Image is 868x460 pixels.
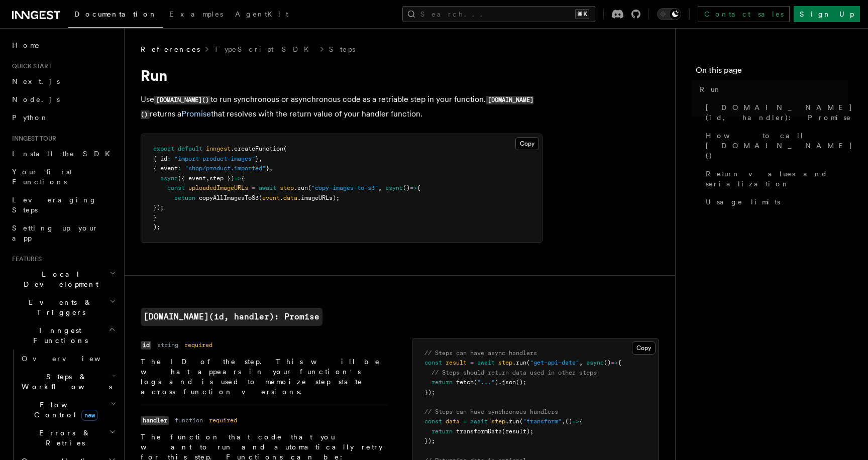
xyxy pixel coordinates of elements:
span: event [262,194,280,201]
span: data [283,194,297,201]
span: Quick start [8,62,52,70]
span: : [178,165,181,172]
span: Examples [169,10,223,18]
p: The ID of the step. This will be what appears in your function's logs and is used to memoize step... [141,357,388,397]
kbd: ⌘K [575,9,589,19]
span: => [234,175,241,182]
span: await [259,184,276,191]
span: new [81,410,98,421]
span: .imageURLs); [297,194,340,201]
span: Node.js [12,95,60,103]
span: References [141,44,200,54]
span: () [604,359,611,366]
span: , [206,175,209,182]
dd: required [184,341,212,349]
span: async [160,175,178,182]
span: await [470,418,488,425]
span: }); [153,204,164,211]
span: Local Development [8,269,110,289]
span: Return values and serialization [706,169,848,189]
span: .run [512,359,526,366]
span: . [280,194,283,201]
span: , [562,418,565,425]
a: Return values and serialization [702,165,848,193]
span: } [266,165,269,172]
span: , [259,155,262,162]
dd: string [157,341,178,349]
span: Overview [22,355,125,363]
span: "import-product-images" [174,155,255,162]
span: ( [308,184,311,191]
span: Home [12,40,40,50]
button: Search...⌘K [402,6,595,22]
span: }); [424,437,435,444]
span: .json [498,379,516,386]
span: Inngest tour [8,135,56,143]
span: => [611,359,618,366]
span: uploadedImageURLs [188,184,248,191]
h1: Run [141,66,542,84]
span: // Steps can have synchronous handlers [424,408,558,415]
span: Setting up your app [12,224,98,242]
span: { event [153,165,178,172]
span: .run [505,418,519,425]
span: => [572,418,579,425]
p: Use to run synchronous or asynchronous code as a retriable step in your function. returns a that ... [141,92,542,122]
span: async [586,359,604,366]
a: Overview [18,350,118,368]
span: result [446,359,467,366]
span: step [491,418,505,425]
span: default [178,145,202,152]
span: return [174,194,195,201]
span: ( [283,145,287,152]
span: .createFunction [231,145,283,152]
span: export [153,145,174,152]
span: Usage limits [706,197,780,207]
span: await [477,359,495,366]
button: Toggle dark mode [657,8,681,20]
span: } [255,155,259,162]
span: Your first Functions [12,168,72,186]
span: Errors & Retries [18,428,109,448]
span: copyAllImagesToS3 [199,194,259,201]
span: [DOMAIN_NAME](id, handler): Promise [706,102,853,123]
dd: function [175,416,203,424]
a: Contact sales [698,6,790,22]
span: , [269,165,273,172]
span: return [431,428,453,435]
code: [DOMAIN_NAME]() [154,96,210,104]
span: () [403,184,410,191]
span: Steps & Workflows [18,372,112,392]
span: "..." [477,379,495,386]
a: Node.js [8,90,118,108]
a: Steps [329,44,355,54]
a: Promise [181,109,211,119]
button: Events & Triggers [8,293,118,321]
span: How to call [DOMAIN_NAME]() [706,131,853,161]
span: step [280,184,294,191]
button: Inngest Functions [8,321,118,350]
span: ( [474,379,477,386]
span: ( [259,194,262,201]
span: { id [153,155,167,162]
a: TypeScript SDK [214,44,315,54]
a: How to call [DOMAIN_NAME]() [702,127,848,165]
a: [DOMAIN_NAME](id, handler): Promise [702,98,848,127]
span: ) [495,379,498,386]
span: const [424,418,442,425]
button: Steps & Workflows [18,368,118,396]
a: Documentation [68,3,163,28]
a: AgentKit [229,3,294,27]
button: Copy [515,137,539,150]
span: ( [526,359,530,366]
span: Events & Triggers [8,297,110,317]
span: .run [294,184,308,191]
a: Usage limits [702,193,848,211]
span: Run [700,84,722,94]
span: "shop/product.imported" [185,165,266,172]
dd: required [209,416,237,424]
span: step }) [209,175,234,182]
a: Next.js [8,72,118,90]
span: data [446,418,460,425]
a: Examples [163,3,229,27]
